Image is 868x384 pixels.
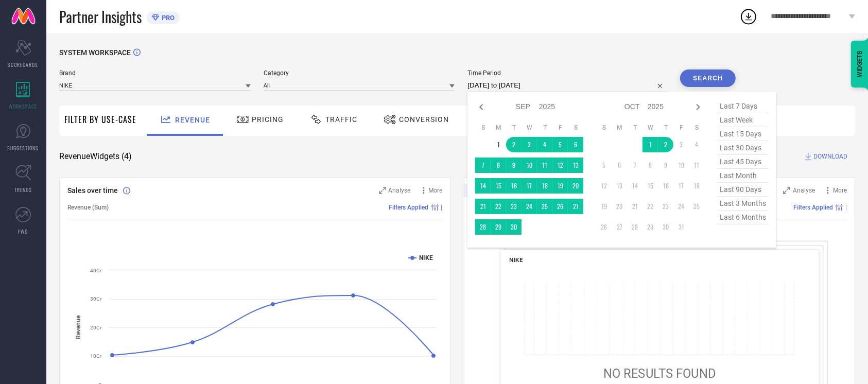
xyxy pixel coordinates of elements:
[399,115,449,124] span: Conversion
[475,199,491,214] td: Sun Sep 21 2025
[612,219,627,235] td: Mon Oct 27 2025
[596,158,612,173] td: Sun Oct 05 2025
[522,199,537,214] td: Wed Sep 24 2025
[643,178,658,194] td: Wed Oct 15 2025
[509,256,523,264] span: NIKE
[59,151,132,162] span: Revenue Widgets ( 4 )
[568,199,583,214] td: Sat Sep 27 2025
[537,158,552,173] td: Thu Sep 11 2025
[596,178,612,194] td: Sun Oct 12 2025
[59,48,131,57] span: SYSTEM WORKSPACE
[643,219,658,235] td: Wed Oct 29 2025
[67,186,118,195] span: Sales over time
[67,204,109,211] span: Revenue (Sum)
[673,219,689,235] td: Fri Oct 31 2025
[643,199,658,214] td: Wed Oct 22 2025
[325,115,357,124] span: Traffic
[59,6,142,27] span: Partner Insights
[389,187,411,194] span: Analyse
[627,199,643,214] td: Tue Oct 21 2025
[643,158,658,173] td: Wed Oct 08 2025
[14,186,32,194] span: TRENDS
[627,124,643,132] th: Tuesday
[75,315,82,339] tspan: Revenue
[475,158,491,173] td: Sun Sep 07 2025
[568,158,583,173] td: Sat Sep 13 2025
[717,169,769,183] span: last month
[596,219,612,235] td: Sun Oct 26 2025
[717,183,769,197] span: last 90 days
[19,228,28,235] span: FWD
[673,124,689,132] th: Friday
[506,178,522,194] td: Tue Sep 16 2025
[429,187,443,194] span: More
[9,102,38,110] span: WORKSPACE
[813,151,847,162] span: DOWNLOAD
[552,158,568,173] td: Fri Sep 12 2025
[717,141,769,155] span: last 30 days
[491,137,506,152] td: Mon Sep 01 2025
[522,137,537,152] td: Wed Sep 03 2025
[537,178,552,194] td: Thu Sep 18 2025
[568,137,583,152] td: Sat Sep 06 2025
[506,137,522,152] td: Tue Sep 02 2025
[537,199,552,214] td: Thu Sep 25 2025
[552,124,568,132] th: Friday
[793,187,815,194] span: Analyse
[643,124,658,132] th: Wednesday
[612,124,627,132] th: Monday
[658,137,673,152] td: Thu Oct 02 2025
[491,158,506,173] td: Mon Sep 08 2025
[627,158,643,173] td: Tue Oct 07 2025
[717,155,769,169] span: last 45 days
[475,101,488,113] div: Previous month
[673,137,689,152] td: Fri Oct 03 2025
[717,127,769,141] span: last 15 days
[522,158,537,173] td: Wed Sep 10 2025
[739,7,758,26] div: Open download list
[673,158,689,173] td: Fri Oct 10 2025
[464,184,502,199] div: Premium
[491,199,506,214] td: Mon Sep 22 2025
[658,124,673,132] th: Thursday
[596,124,612,132] th: Sunday
[692,101,704,113] div: Next month
[689,178,704,194] td: Sat Oct 18 2025
[491,124,506,132] th: Monday
[680,69,736,87] button: Search
[552,199,568,214] td: Fri Sep 26 2025
[537,137,552,152] td: Thu Sep 04 2025
[783,187,790,194] svg: Zoom
[793,204,833,211] span: Filters Applied
[568,124,583,132] th: Saturday
[59,69,251,77] span: Brand
[658,219,673,235] td: Thu Oct 30 2025
[252,115,284,124] span: Pricing
[689,137,704,152] td: Sat Oct 04 2025
[506,219,522,235] td: Tue Sep 30 2025
[522,124,537,132] th: Wednesday
[475,219,491,235] td: Sun Sep 28 2025
[90,325,102,330] text: 20Cr
[467,79,667,92] input: Select time period
[717,197,769,211] span: last 3 months
[8,144,39,152] span: SUGGESTIONS
[491,178,506,194] td: Mon Sep 15 2025
[612,199,627,214] td: Mon Oct 20 2025
[568,178,583,194] td: Sat Sep 20 2025
[612,178,627,194] td: Mon Oct 13 2025
[627,178,643,194] td: Tue Oct 14 2025
[673,199,689,214] td: Fri Oct 24 2025
[522,178,537,194] td: Wed Sep 17 2025
[689,199,704,214] td: Sat Oct 25 2025
[175,116,210,124] span: Revenue
[689,124,704,132] th: Saturday
[90,268,102,273] text: 40Cr
[475,178,491,194] td: Sun Sep 14 2025
[689,158,704,173] td: Sat Oct 11 2025
[467,69,667,77] span: Time Period
[491,219,506,235] td: Mon Sep 29 2025
[658,199,673,214] td: Thu Oct 23 2025
[658,158,673,173] td: Thu Oct 09 2025
[552,178,568,194] td: Fri Sep 19 2025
